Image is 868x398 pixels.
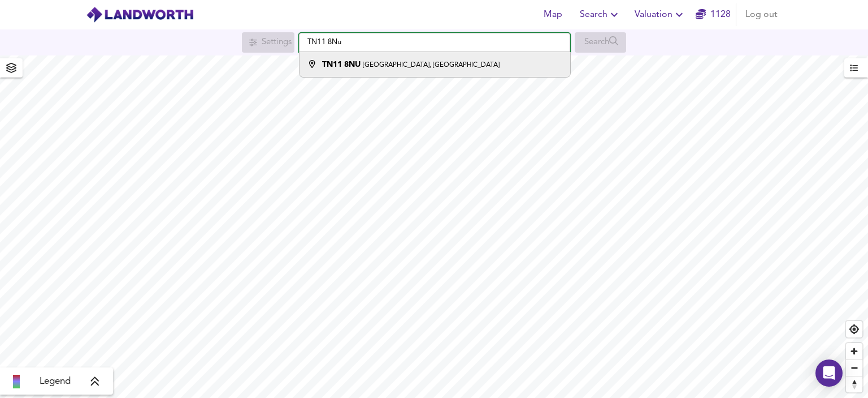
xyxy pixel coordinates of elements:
[539,7,566,23] span: Map
[745,7,778,23] span: Log out
[846,376,862,392] button: Reset bearing to north
[322,61,361,69] strong: TN11 8NU
[86,6,194,23] img: logo
[696,7,731,23] a: 1128
[40,375,71,388] span: Legend
[846,376,862,392] span: Reset bearing to north
[846,343,862,360] button: Zoom in
[846,360,862,376] span: Zoom out
[695,3,731,26] button: 1128
[635,7,686,23] span: Valuation
[575,32,626,53] div: Search for a location first or explore the map
[630,3,691,26] button: Valuation
[535,3,571,26] button: Map
[580,7,621,23] span: Search
[741,3,782,26] button: Log out
[846,360,862,376] button: Zoom out
[575,3,626,26] button: Search
[846,321,862,337] button: Find my location
[242,32,294,53] div: Search for a location first or explore the map
[299,33,570,52] input: Enter a location...
[815,360,843,387] div: Open Intercom Messenger
[363,62,500,69] small: [GEOGRAPHIC_DATA], [GEOGRAPHIC_DATA]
